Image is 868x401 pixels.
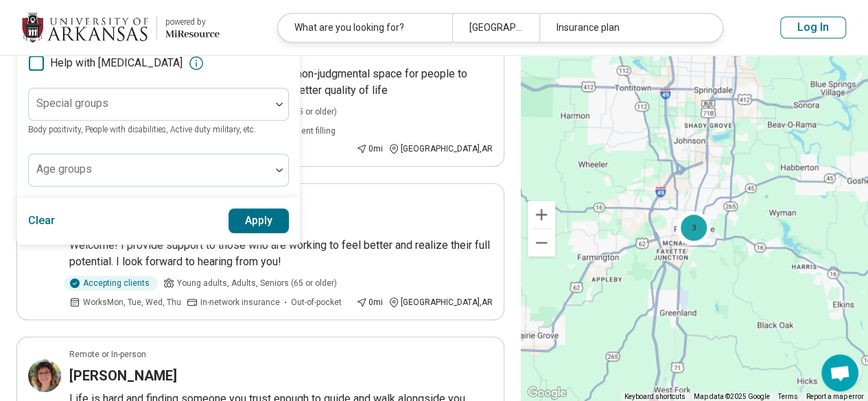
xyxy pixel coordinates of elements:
div: Open chat [821,354,858,391]
div: Insurance plan [539,14,714,42]
button: Zoom in [528,201,555,228]
a: University of Arkansaspowered by [22,11,220,44]
div: What are you looking for? [278,14,452,42]
img: University of Arkansas [22,11,148,44]
a: Report a map error [806,393,864,400]
div: 6 [677,212,709,245]
span: Out-of-pocket [291,296,342,308]
div: Accepting clients [64,276,158,291]
span: Young adults, Adults, Seniors (65 or older) [177,277,337,289]
div: 0 mi [356,296,383,308]
div: [GEOGRAPHIC_DATA], [GEOGRAPHIC_DATA] [452,14,539,42]
button: Clear [28,208,56,233]
p: Remote or In-person [69,348,146,361]
span: Body positivity, People with disabilities, Active duty military, etc. [28,125,256,134]
span: Map data ©2025 Google [694,393,770,400]
div: 3 [677,211,710,244]
div: 0 mi [356,143,383,155]
span: Help with [MEDICAL_DATA] [50,55,183,71]
div: [GEOGRAPHIC_DATA] , AR [388,143,493,155]
div: [GEOGRAPHIC_DATA] , AR [388,296,493,308]
button: Log In [780,16,846,38]
button: Apply [228,208,290,233]
span: Works Mon, Tue, Wed, Thu [83,296,181,308]
button: Zoom out [528,229,555,256]
a: Terms (opens in new tab) [778,393,798,400]
h3: [PERSON_NAME] [69,366,177,385]
div: powered by [165,16,220,28]
span: In-network insurance [200,296,280,308]
label: Age groups [36,162,92,175]
p: Welcome! I provide support to those who are working to feel better and realize their full potenti... [69,237,493,270]
label: Special groups [36,97,108,110]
